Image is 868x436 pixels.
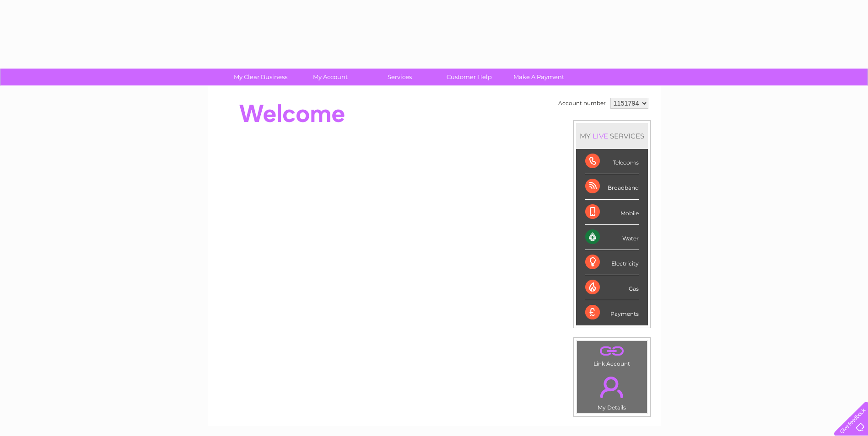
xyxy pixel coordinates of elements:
div: Payments [585,300,639,325]
div: Broadband [585,174,639,199]
a: My Clear Business [223,69,298,85]
td: My Details [577,369,647,414]
a: . [579,343,645,359]
a: Make A Payment [501,69,577,85]
a: . [579,371,645,403]
div: Telecoms [585,149,639,174]
a: My Account [292,69,368,85]
td: Account number [556,96,608,111]
div: Water [585,225,639,250]
a: Services [362,69,437,85]
div: Gas [585,275,639,300]
div: Mobile [585,200,639,225]
div: Electricity [585,250,639,275]
a: Customer Help [431,69,507,85]
div: MY SERVICES [576,123,648,149]
td: Link Account [577,340,647,369]
div: LIVE [591,132,610,140]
